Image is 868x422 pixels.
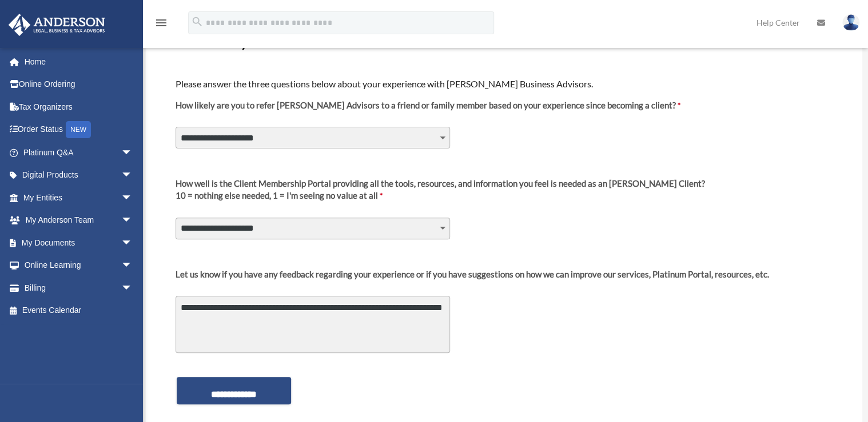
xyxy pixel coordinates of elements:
[8,141,150,164] a: Platinum Q&Aarrow_drop_down
[8,73,150,96] a: Online Ordering
[121,164,144,187] span: arrow_drop_down
[121,231,144,255] span: arrow_drop_down
[154,20,168,30] a: menu
[121,186,144,210] span: arrow_drop_down
[66,121,91,138] div: NEW
[8,50,150,73] a: Home
[8,164,150,187] a: Digital Productsarrow_drop_down
[8,276,150,299] a: Billingarrow_drop_down
[121,276,144,300] span: arrow_drop_down
[176,178,705,190] div: How well is the Client Membership Portal providing all the tools, resources, and information you ...
[176,99,680,120] label: How likely are you to refer [PERSON_NAME] Advisors to a friend or family member based on your exp...
[176,268,769,280] div: Let us know if you have any feedback regarding your experience or if you have suggestions on how ...
[191,15,204,28] i: search
[8,95,150,118] a: Tax Organizers
[8,186,150,209] a: My Entitiesarrow_drop_down
[176,78,833,90] h4: Please answer the three questions below about your experience with [PERSON_NAME] Business Advisors.
[121,254,144,278] span: arrow_drop_down
[176,178,705,211] label: 10 = nothing else needed, 1 = I'm seeing no value at all
[8,299,150,322] a: Events Calendar
[8,254,150,277] a: Online Learningarrow_drop_down
[842,14,859,31] img: User Pic
[8,231,150,254] a: My Documentsarrow_drop_down
[121,209,144,232] span: arrow_drop_down
[8,209,150,232] a: My Anderson Teamarrow_drop_down
[121,141,144,164] span: arrow_drop_down
[8,118,150,142] a: Order StatusNEW
[5,14,109,36] img: Anderson Advisors Platinum Portal
[154,16,168,30] i: menu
